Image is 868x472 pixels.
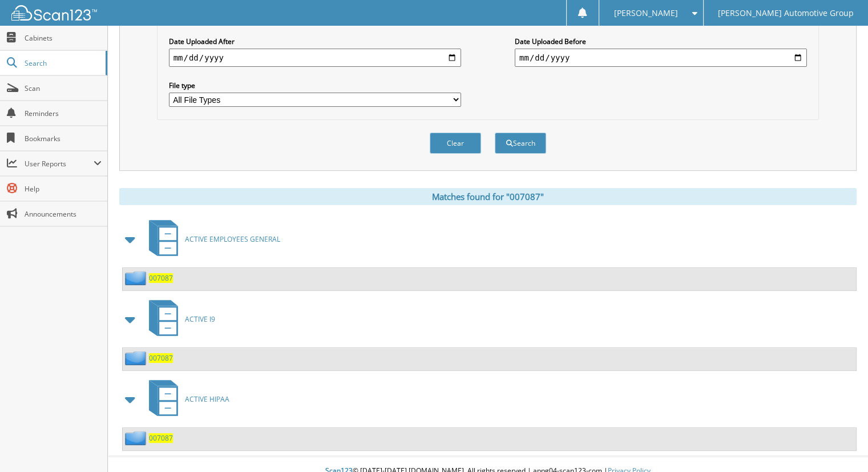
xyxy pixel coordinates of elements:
[149,433,173,443] a: 007087
[149,353,173,363] a: 007087
[25,184,102,194] span: Help
[25,58,100,68] span: Search
[149,273,173,283] a: 007087
[25,33,102,43] span: Cabinets
[25,209,102,219] span: Announcements
[25,83,102,93] span: Scan
[495,133,546,154] button: Search
[25,109,102,118] span: Reminders
[142,297,215,342] a: ACTIVE I9
[11,5,97,21] img: scan123-logo-white.svg
[430,133,481,154] button: Clear
[125,271,149,285] img: folder2.png
[142,217,280,262] a: ACTIVE EMPLOYEES GENERAL
[119,188,857,205] div: Matches found for "007087"
[125,431,149,445] img: folder2.png
[25,134,102,143] span: Bookmarks
[613,10,677,17] span: [PERSON_NAME]
[185,394,229,404] span: ACTIVE HIPAA
[142,377,229,422] a: ACTIVE HIPAA
[515,37,807,46] label: Date Uploaded Before
[718,10,854,17] span: [PERSON_NAME] Automotive Group
[515,49,807,67] input: end
[25,159,94,169] span: User Reports
[125,351,149,365] img: folder2.png
[169,37,461,46] label: Date Uploaded After
[169,49,461,67] input: start
[185,234,280,244] span: ACTIVE EMPLOYEES GENERAL
[811,417,868,472] iframe: Chat Widget
[185,314,215,324] span: ACTIVE I9
[169,81,461,90] label: File type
